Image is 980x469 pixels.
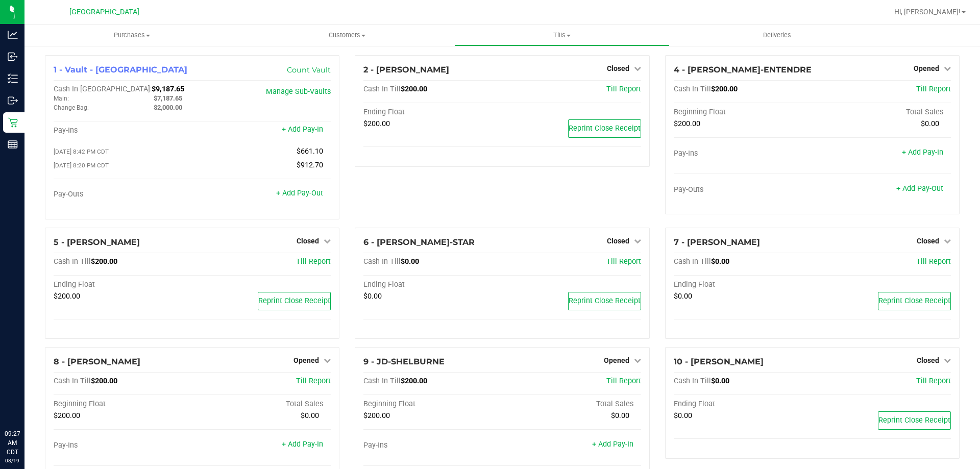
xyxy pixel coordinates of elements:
span: Customers [240,31,454,40]
span: Change Bag: [54,104,89,111]
span: Till Report [606,257,641,266]
span: $7,187.65 [154,94,182,102]
span: $200.00 [674,119,700,128]
span: Closed [917,356,939,364]
button: Reprint Close Receipt [878,292,951,310]
span: 4 - [PERSON_NAME]-ENTENDRE [674,65,812,75]
span: Reprint Close Receipt [569,124,641,133]
span: $200.00 [91,257,117,266]
span: $200.00 [401,85,427,93]
a: + Add Pay-In [902,148,943,157]
div: Total Sales [502,400,641,409]
span: Hi, [PERSON_NAME]! [894,8,961,16]
span: $0.00 [401,257,419,266]
iframe: Resource center [10,387,41,418]
a: + Add Pay-In [282,125,323,134]
span: $200.00 [54,411,80,420]
div: Ending Float [674,280,813,289]
span: Closed [917,237,939,245]
div: Pay-Ins [363,441,502,450]
div: Pay-Ins [54,126,192,135]
div: Ending Float [363,108,502,117]
span: Reprint Close Receipt [569,297,641,305]
span: 8 - [PERSON_NAME] [54,357,140,366]
a: Till Report [916,85,951,93]
span: Cash In Till [674,85,711,93]
span: 5 - [PERSON_NAME] [54,237,140,247]
div: Pay-Outs [54,190,192,199]
span: Deliveries [749,31,805,40]
a: + Add Pay-In [282,440,323,449]
span: $200.00 [363,119,390,128]
button: Reprint Close Receipt [568,292,641,310]
span: 9 - JD-SHELBURNE [363,357,445,366]
span: Closed [297,237,319,245]
span: Reprint Close Receipt [258,297,330,305]
a: Customers [239,24,454,46]
a: Till Report [296,377,331,385]
p: 09:27 AM CDT [5,429,20,457]
span: $2,000.00 [154,104,182,111]
span: 6 - [PERSON_NAME]-STAR [363,237,475,247]
iframe: Resource center unread badge [30,386,42,398]
span: Tills [455,31,669,40]
span: Closed [607,64,629,72]
div: Pay-Ins [674,149,813,158]
span: [DATE] 8:42 PM CDT [54,148,109,155]
span: $0.00 [711,257,729,266]
span: $912.70 [297,161,323,169]
a: Purchases [24,24,239,46]
span: 10 - [PERSON_NAME] [674,357,764,366]
span: [DATE] 8:20 PM CDT [54,162,109,169]
span: Cash In Till [674,377,711,385]
span: 1 - Vault - [GEOGRAPHIC_DATA] [54,65,187,75]
a: Till Report [606,377,641,385]
button: Reprint Close Receipt [568,119,641,138]
inline-svg: Inventory [8,73,18,84]
span: Cash In Till [674,257,711,266]
div: Ending Float [363,280,502,289]
span: 2 - [PERSON_NAME] [363,65,449,75]
button: Reprint Close Receipt [258,292,331,310]
div: Total Sales [192,400,331,409]
a: Till Report [296,257,331,266]
a: + Add Pay-Out [276,189,323,198]
inline-svg: Inbound [8,52,18,62]
div: Pay-Outs [674,185,813,194]
a: Till Report [606,85,641,93]
a: Count Vault [287,65,331,75]
span: $0.00 [674,292,692,301]
span: 7 - [PERSON_NAME] [674,237,760,247]
div: Ending Float [54,280,192,289]
span: $0.00 [611,411,629,420]
span: Reprint Close Receipt [878,297,950,305]
span: Purchases [24,31,239,40]
span: $200.00 [711,85,738,93]
div: Beginning Float [54,400,192,409]
span: $200.00 [401,377,427,385]
inline-svg: Analytics [8,30,18,40]
span: Opened [293,356,319,364]
div: Beginning Float [363,400,502,409]
div: Ending Float [674,400,813,409]
div: Pay-Ins [54,441,192,450]
span: Main: [54,95,69,102]
span: Closed [607,237,629,245]
inline-svg: Outbound [8,95,18,106]
span: Till Report [916,377,951,385]
span: Reprint Close Receipt [878,416,950,425]
span: $200.00 [363,411,390,420]
a: Till Report [916,257,951,266]
span: $661.10 [297,147,323,156]
span: Cash In Till [54,377,91,385]
span: $0.00 [363,292,382,301]
span: $0.00 [301,411,319,420]
a: Deliveries [670,24,885,46]
span: $200.00 [54,292,80,301]
span: Opened [914,64,939,72]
